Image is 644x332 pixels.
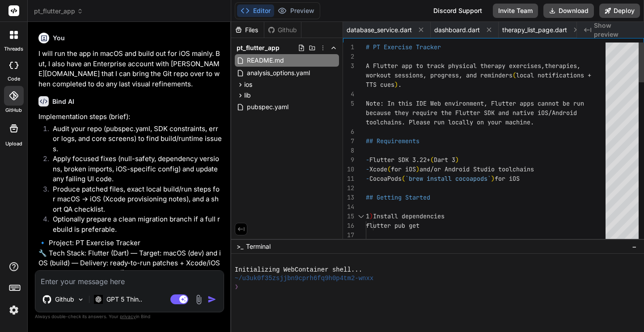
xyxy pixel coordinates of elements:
[545,109,577,117] span: S/Android
[402,175,405,183] span: (
[343,202,354,212] div: 14
[231,26,264,34] div: Files
[38,238,222,289] p: 🔹 Project: PT Exercise Tracker 🔧 Tech Stack: Flutter (Dart) — Target: macOS (dev) and iOS (build)...
[366,43,441,51] span: # PT Exercise Tracker
[343,43,354,52] div: 1
[5,106,22,114] label: GitHub
[46,154,222,184] li: Apply focused fixes (null-safety, dependency versions, broken imports, iOS-specific config) and u...
[343,193,354,202] div: 13
[208,295,216,304] img: icon
[347,26,412,34] span: database_service.dart
[434,156,455,164] span: Dart 3
[366,71,513,79] span: workout sessions, progress, and reminders
[366,193,430,201] span: ## Getting Started
[394,81,398,89] span: )
[38,49,222,89] p: I will run the app in macOS and build out for iOS mainly. But, I also have an Enterprise account ...
[416,165,419,173] span: )
[516,71,591,79] span: local notifications +
[343,89,354,99] div: 4
[355,212,367,221] div: Click to collapse the range.
[343,61,354,71] div: 3
[366,221,419,230] span: flutter pub get
[194,294,204,305] img: attachment
[343,221,354,230] div: 16
[235,274,374,283] span: ~/u3uk0f35zsjjbn9cprh6fq9h0p4tm2-wnxx
[366,212,369,220] span: 1
[630,239,639,254] button: −
[373,212,445,220] span: Install dependencies
[343,52,354,61] div: 2
[398,81,402,89] span: .
[244,91,251,100] span: lib
[246,68,311,78] span: analysis_options.yaml
[246,55,285,66] span: README.md
[545,99,584,107] span: nnot be run
[38,112,222,122] p: Implementation steps (brief):
[343,99,354,108] div: 5
[495,175,520,183] span: for iOS
[366,118,534,126] span: toolchains. Please run locally on your machine.
[120,314,136,319] span: privacy
[343,136,354,146] div: 7
[237,4,274,17] button: Editor
[434,26,480,34] span: dashboard.dart
[369,156,430,164] span: Flutter SDK 3.22+
[264,26,301,34] div: Github
[366,156,369,164] span: -
[5,140,22,148] label: Upload
[343,174,354,183] div: 11
[235,266,362,274] span: Initializing WebContainer shell...
[543,4,594,18] button: Download
[244,80,252,89] span: ios
[343,230,354,240] div: 17
[343,212,354,221] div: 15
[430,156,434,164] span: (
[343,155,354,165] div: 9
[594,21,637,39] span: Show preview
[34,7,83,16] span: pt_flutter_app
[8,75,20,83] label: code
[343,165,354,174] div: 10
[237,43,280,52] span: pt_flutter_app
[366,175,369,183] span: -
[366,109,545,117] span: because they require the Flutter SDK and native iO
[366,81,394,89] span: TTS cues
[493,4,538,18] button: Invite Team
[343,127,354,136] div: 6
[387,165,391,173] span: (
[52,97,74,106] h6: Bind AI
[237,242,243,251] span: >_
[405,175,491,183] span: `brew install cocoapods`
[366,99,545,107] span: Note: In this IDE Web environment, Flutter apps ca
[46,124,222,154] li: Audit your repo (pubspec.yaml, SDK constraints, error logs, and core screens) to find build/runti...
[46,184,222,215] li: Produce patched files, exact local build/run steps for macOS → iOS (Xcode provisioning notes), an...
[419,165,534,173] span: and/or Android Studio toolchains
[369,212,373,220] span: )
[366,165,369,173] span: -
[369,175,402,183] span: CocoaPods
[491,175,495,183] span: )
[46,214,222,234] li: Optionally prepare a clean migration branch if a full rebuild is preferable.
[599,4,640,18] button: Deploy
[55,295,74,304] p: Github
[94,295,103,303] img: GPT 5 Thinking High
[77,296,85,303] img: Pick Models
[246,242,271,251] span: Terminal
[343,146,354,155] div: 8
[106,295,142,304] p: GPT 5 Thin..
[428,4,487,18] div: Discord Support
[235,283,238,291] span: ❯
[369,165,387,173] span: Xcode
[53,34,65,43] h6: You
[366,62,545,70] span: A Flutter app to track physical therapy exercises,
[545,62,580,70] span: therapies,
[391,165,416,173] span: for iOS
[343,183,354,193] div: 12
[246,102,289,112] span: pubspec.yaml
[502,26,567,34] span: therapy_list_page.dart
[513,71,516,79] span: (
[35,312,224,321] p: Always double-check its answers. Your in Bind
[4,45,23,53] label: threads
[366,137,419,145] span: ## Requirements
[6,302,21,318] img: settings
